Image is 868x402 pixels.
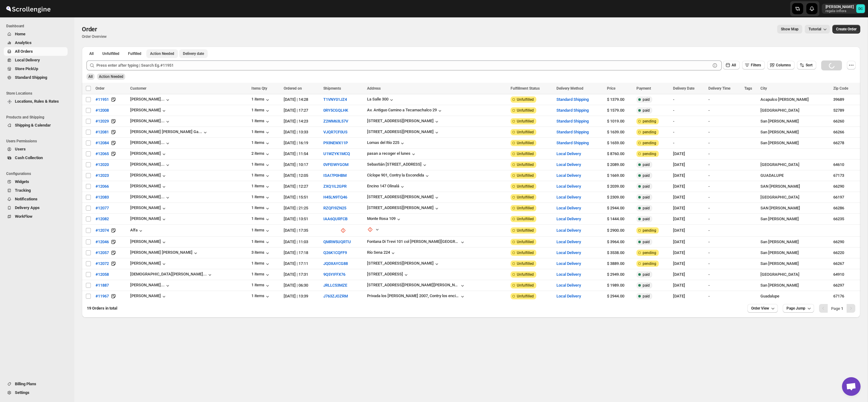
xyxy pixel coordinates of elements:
button: Tutorial [805,25,830,33]
span: All Orders [15,49,33,54]
span: Local Delivery [15,58,40,62]
button: Create custom order [832,25,860,33]
span: Products and Shipping [6,115,70,120]
span: Unfulfilled [102,51,119,56]
span: #12065 [95,151,109,157]
button: #12082 [92,214,113,224]
button: ActionNeeded [146,49,178,58]
div: [PERSON_NAME] [130,151,167,157]
button: ISAI7P0HBM [323,173,347,178]
div: [DATE] | 14:28 [284,96,320,103]
span: Billing Plans [15,382,36,386]
button: Fontana Di Trevi 101 col [PERSON_NAME][GEOGRAPHIC_DATA] [367,239,466,245]
span: #11951 [95,96,109,103]
text: DC [858,7,863,11]
span: Analytics [15,40,32,45]
button: Widgets [4,177,68,186]
span: Order View [751,306,769,311]
button: [PERSON_NAME]... [130,140,171,146]
div: [DATE] | 17:27 [284,107,320,114]
button: Local Delivery [556,272,581,277]
button: Lomas del Río 225 [367,140,405,146]
button: Av. Antiguo Camino a Tecamachalco 29 [367,108,443,114]
button: 1 items [251,205,271,212]
button: Local Delivery [556,228,581,233]
span: Unfulfilled [517,97,534,102]
div: [PERSON_NAME] [PERSON_NAME] Ga... [130,129,202,134]
button: [DEMOGRAPHIC_DATA][PERSON_NAME]... [130,272,213,278]
div: [PERSON_NAME] [130,108,167,114]
span: #12023 [95,172,109,179]
button: 3 items [251,250,271,256]
span: Action Needed [150,51,174,56]
button: Local Delivery [556,206,581,210]
div: [PERSON_NAME]... [130,140,165,145]
button: Monte Rosa 109 [367,216,402,222]
span: #12057 [95,250,109,256]
button: #12077 [92,203,113,213]
button: Encino 147 Olinalá [367,184,405,190]
button: All Orders [4,47,68,56]
div: Lomas del Río 225 [367,140,399,145]
button: 1 items [251,261,271,267]
div: Río Sena 224 [367,250,390,255]
button: pasan a recoger el lunes [367,151,417,157]
button: Z2WM63L57V [323,119,348,123]
span: paid [643,108,650,113]
span: Tags [744,86,752,91]
button: Delivery Apps [4,203,68,212]
div: San [PERSON_NAME] [760,118,830,124]
span: Unfulfilled [517,119,534,124]
span: Store PickUp [15,66,38,71]
button: #12074 [92,226,113,235]
button: Billing Plans [4,380,68,388]
button: #12066 [92,181,113,191]
button: [PERSON_NAME]... [130,194,171,201]
div: [PERSON_NAME] [130,184,167,190]
span: Delivery Time [708,86,730,91]
div: [PERSON_NAME] [130,216,167,222]
div: [PERSON_NAME] [130,173,167,179]
span: Store Locations [6,91,70,96]
div: [PERSON_NAME] [PERSON_NAME] [130,250,199,256]
span: Payment [636,86,651,91]
button: #11887 [92,280,113,290]
div: [GEOGRAPHIC_DATA] [760,107,830,114]
span: Users [15,147,26,151]
button: ZXQ1IL2GPR [323,184,347,189]
span: Fulfilled [128,51,141,56]
span: Sort [806,63,813,67]
span: Zip Code [833,86,848,91]
button: Local Delivery [556,162,581,167]
div: - [708,107,741,114]
button: Home [4,30,68,38]
div: $ 1019.00 [607,118,633,124]
span: Notifications [15,197,38,201]
button: #12057 [92,248,113,258]
button: Standard Shipping [556,97,589,102]
div: 1 items [251,129,271,136]
button: [PERSON_NAME] [130,239,167,245]
button: 1 items [251,272,271,278]
div: [DATE] | 14:23 [284,118,320,124]
button: Privada los [PERSON_NAME] 2007, Contry los encinos [367,293,466,300]
button: #12084 [92,138,113,148]
button: [STREET_ADDRESS][PERSON_NAME] [367,129,440,136]
span: Order [82,25,97,33]
div: [STREET_ADDRESS][PERSON_NAME] [367,129,434,134]
span: #12008 [95,107,109,114]
div: [PERSON_NAME]... [130,162,165,167]
button: 1 items [251,184,271,190]
button: #12020 [92,160,113,170]
button: Local Delivery [556,294,581,298]
button: Standard Shipping [556,130,589,134]
div: 1 items [251,239,271,245]
div: 1 items [251,108,271,114]
span: #12029 [95,118,109,124]
button: 1 items [251,293,271,300]
button: #12081 [92,127,113,137]
p: Order Overview [82,34,107,39]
